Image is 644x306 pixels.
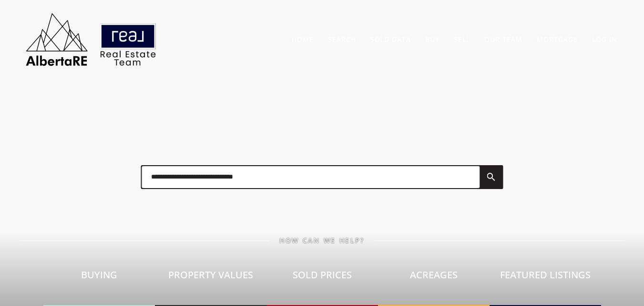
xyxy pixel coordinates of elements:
[292,35,314,44] a: Home
[43,244,155,306] a: Buying
[484,35,522,44] a: Our Team
[454,35,470,44] a: Sell
[266,244,378,306] a: Sold Prices
[500,268,591,281] span: Featured Listings
[328,35,356,44] a: Search
[592,35,617,44] a: Log In
[370,35,411,44] a: Sold Data
[168,268,253,281] span: Property Values
[293,268,352,281] span: Sold Prices
[425,35,440,44] a: Buy
[20,10,163,69] img: AlbertaRE Real Estate Team | Real Broker
[490,244,601,306] a: Featured Listings
[155,244,266,306] a: Property Values
[378,244,490,306] a: Acreages
[410,268,458,281] span: Acreages
[81,268,117,281] span: Buying
[537,35,578,44] a: Mortgage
